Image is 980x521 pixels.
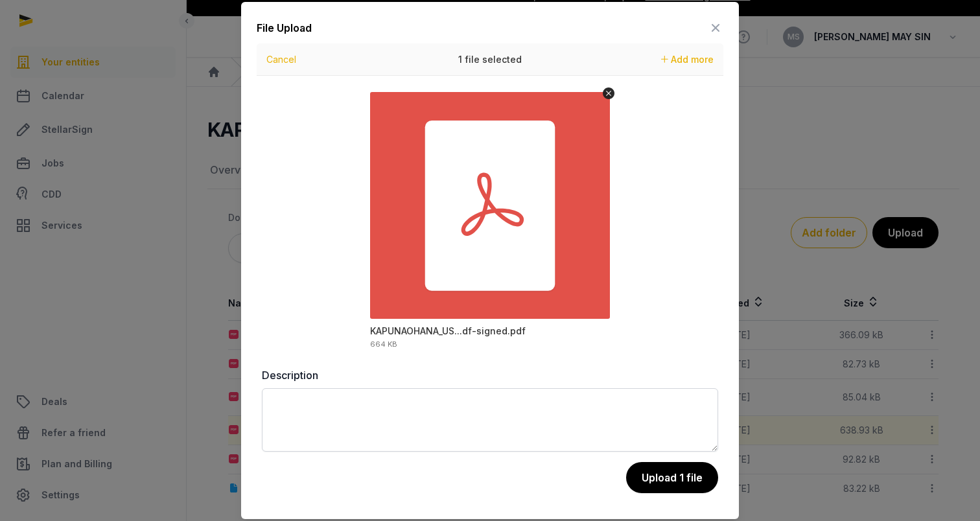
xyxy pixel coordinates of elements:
[257,20,312,36] div: File Upload
[626,462,718,493] button: Upload 1 file
[370,325,526,338] div: KAPUNAOHANA_US_2024_GovernmentCopyTaxReturn.pdf-signed.pdf
[393,43,587,76] div: 1 file selected
[257,43,723,367] div: Uppy Dashboard
[603,87,614,99] button: Remove file
[656,51,719,69] button: Add more files
[370,341,397,348] div: 664 KB
[671,54,714,65] span: Add more
[262,51,300,69] button: Cancel
[915,459,980,521] iframe: Chat Widget
[262,367,718,383] label: Description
